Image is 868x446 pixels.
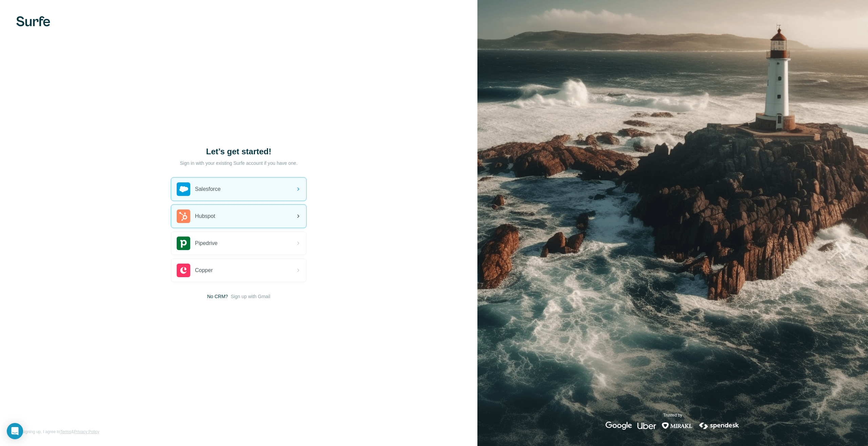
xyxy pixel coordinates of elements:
img: google's logo [606,422,632,430]
span: No CRM? [207,293,228,300]
div: Ouvrir le Messenger Intercom [7,423,23,439]
img: salesforce's logo [177,182,190,196]
span: Pipedrive [195,239,218,247]
span: By signing up, I agree to & [16,429,99,435]
p: Sign in with your existing Surfe account if you have one. [180,160,297,166]
img: spendesk's logo [698,422,740,430]
img: pipedrive's logo [177,237,190,250]
img: hubspot's logo [177,209,190,223]
p: Trusted by [663,412,682,418]
a: Privacy Policy [74,429,99,434]
span: Hubspot [195,212,215,220]
span: Copper [195,266,213,274]
button: Sign up with Gmail [231,293,270,300]
a: Terms [60,429,71,434]
span: Salesforce [195,185,221,193]
img: copper's logo [177,264,190,277]
img: uber's logo [637,422,656,430]
img: mirakl's logo [662,422,693,430]
img: Surfe's logo [16,16,50,26]
h1: Let’s get started! [171,146,307,157]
